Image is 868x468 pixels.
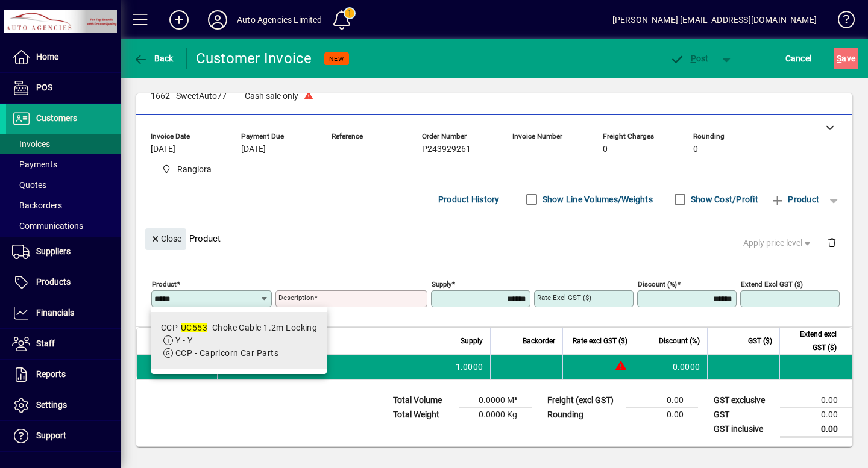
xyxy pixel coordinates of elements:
[6,390,121,420] a: Settings
[537,293,591,302] mat-label: Rate excl GST ($)
[335,92,338,101] span: -
[12,221,83,231] span: Communications
[782,48,815,69] button: Cancel
[837,49,855,68] span: ave
[121,48,187,69] app-page-header-button: Back
[433,189,505,210] button: Product History
[741,279,803,288] mat-label: Extend excl GST ($)
[237,10,322,30] div: Auto Agencies Limited
[36,113,77,123] span: Customers
[157,162,216,177] span: Rangiora
[145,228,186,250] button: Close
[635,355,707,379] td: 0.0000
[175,335,192,345] span: Y - Y
[659,334,700,348] span: Discount (%)
[432,279,451,288] mat-label: Supply
[664,48,715,69] button: Post
[541,407,626,422] td: Rounding
[780,393,852,407] td: 0.00
[12,201,62,210] span: Backorders
[160,9,198,31] button: Add
[6,175,121,195] a: Quotes
[693,145,698,154] span: 0
[332,145,334,154] span: -
[743,237,813,249] span: Apply price level
[387,393,459,407] td: Total Volume
[6,154,121,175] a: Payments
[196,49,312,68] div: Customer Invoice
[638,279,677,288] mat-label: Discount (%)
[177,163,212,176] span: Rangiora
[512,145,515,154] span: -
[151,145,175,154] span: [DATE]
[573,334,627,348] span: Rate excl GST ($)
[6,267,121,298] a: Products
[6,237,121,267] a: Suppliers
[459,393,532,407] td: 0.0000 M³
[36,308,74,317] span: Financials
[688,193,758,205] label: Show Cost/Profit
[6,134,121,154] a: Invoices
[6,360,121,390] a: Reports
[422,145,471,154] span: P243929261
[36,431,66,440] span: Support
[6,42,121,72] a: Home
[151,92,227,101] span: 1662 - SweetAuto77
[780,422,852,437] td: 0.00
[817,237,846,248] app-page-header-button: Delete
[36,83,52,92] span: POS
[6,195,121,216] a: Backorders
[175,348,278,358] span: CCP - Capricorn Car Parts
[626,393,698,407] td: 0.00
[151,312,327,369] mat-option: CCP-UC553 - Choke Cable 1.2m Locking
[817,228,846,257] button: Delete
[603,145,608,154] span: 0
[738,232,818,254] button: Apply price level
[6,73,121,103] a: POS
[36,339,55,348] span: Staff
[387,407,459,422] td: Total Weight
[691,54,696,63] span: P
[456,361,483,373] span: 1.0000
[708,407,780,422] td: GST
[12,160,57,169] span: Payments
[748,334,772,348] span: GST ($)
[785,49,812,68] span: Cancel
[829,2,853,42] a: Knowledge Base
[36,246,71,256] span: Suppliers
[130,48,177,69] button: Back
[438,190,500,209] span: Product History
[36,277,71,287] span: Products
[161,322,317,334] div: CCP- - Choke Cable 1.2m Locking
[150,229,181,249] span: Close
[787,328,837,354] span: Extend excl GST ($)
[142,233,189,244] app-page-header-button: Close
[36,52,58,61] span: Home
[541,393,626,407] td: Freight (excl GST)
[6,298,121,328] a: Financials
[136,216,852,260] div: Product
[834,48,858,69] button: Save
[837,54,841,63] span: S
[523,334,555,348] span: Backorder
[245,92,298,101] span: Cash sale only
[241,145,266,154] span: [DATE]
[612,10,817,30] div: [PERSON_NAME] [EMAIL_ADDRESS][DOMAIN_NAME]
[152,279,177,288] mat-label: Product
[12,180,46,190] span: Quotes
[133,54,174,63] span: Back
[329,55,344,63] span: NEW
[780,407,852,422] td: 0.00
[6,421,121,451] a: Support
[708,393,780,407] td: GST exclusive
[540,193,653,205] label: Show Line Volumes/Weights
[459,407,532,422] td: 0.0000 Kg
[6,216,121,236] a: Communications
[12,139,50,149] span: Invoices
[6,329,121,359] a: Staff
[461,334,483,348] span: Supply
[626,407,698,422] td: 0.00
[670,54,709,63] span: ost
[36,400,67,410] span: Settings
[708,422,780,437] td: GST inclusive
